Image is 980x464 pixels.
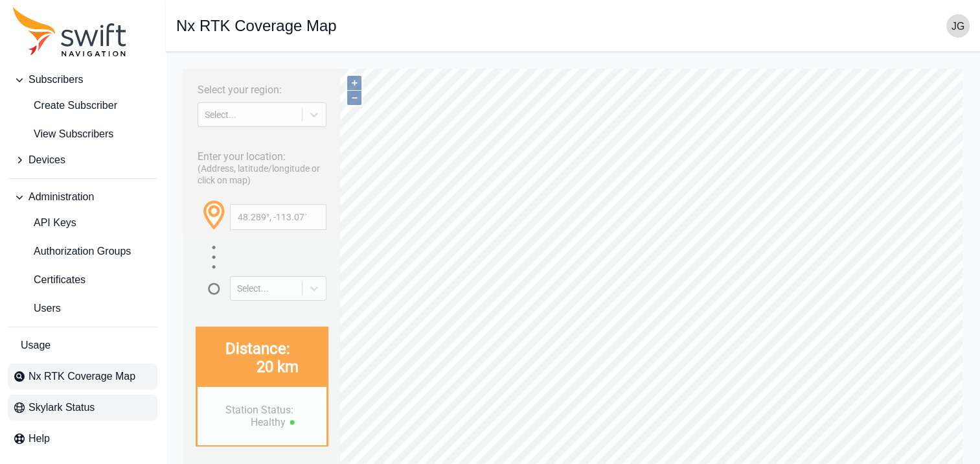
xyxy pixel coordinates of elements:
[8,364,157,389] a: Nx RTK Coverage Map
[8,67,157,93] button: Subscribers
[13,301,61,316] span: Users
[179,445,258,463] div: 40km
[8,332,157,358] a: Usage
[8,296,157,321] a: Users
[28,152,65,168] span: Devices
[8,184,157,210] button: Administration
[28,189,94,205] span: Administration
[8,426,157,452] a: Help
[8,121,157,147] a: View Subscribers
[8,238,157,264] a: Authorization Groups
[13,98,117,113] span: Create Subscriber
[28,400,95,415] span: Skylark Status
[13,215,76,231] span: API Keys
[28,369,135,384] span: Nx RTK Coverage Map
[179,428,258,440] div: Coverage Legend
[946,14,970,38] img: user photo
[8,267,157,293] a: Certificates
[13,126,113,142] span: View Subscribers
[13,272,85,288] span: Certificates
[28,72,83,87] span: Subscribers
[8,93,157,119] a: Create Subscriber
[13,244,131,259] span: Authorization Groups
[8,210,157,236] a: API Keys
[8,147,157,173] button: Devices
[176,18,337,34] h1: Nx RTK Coverage Map
[8,395,157,421] a: Skylark Status
[21,338,51,353] span: Usage
[28,431,50,447] span: Help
